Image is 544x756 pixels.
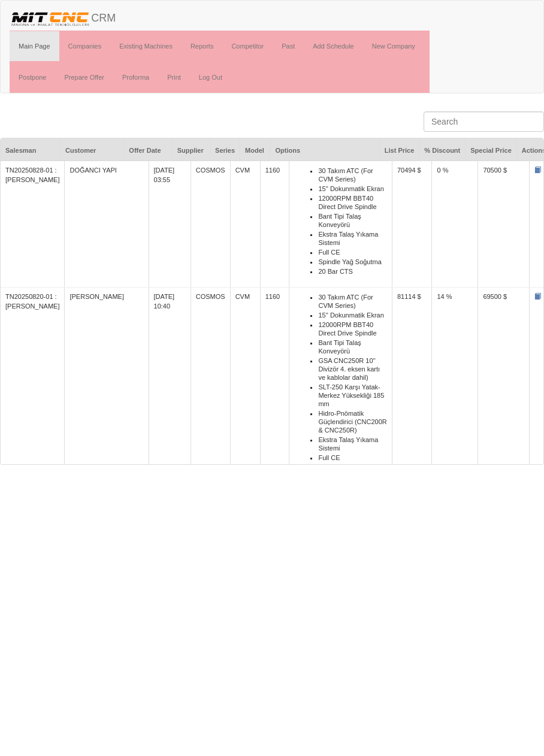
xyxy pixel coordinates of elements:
[478,288,530,493] td: 69500 $
[318,211,387,229] li: Bant Tipi Talaş Konveyörü
[318,409,387,435] li: Hidro-Pnömatik Güçlendirici (CNC200R & CNC250R)
[61,138,123,162] div: Customer
[270,138,379,162] div: Options
[318,292,387,310] li: 30 Takım ATC (For CVM Series)
[1,138,60,162] div: Salesman
[318,320,387,338] li: 12000RPM BBT40 Direct Drive Spindle
[392,288,432,493] td: 81114 $
[191,161,230,288] td: COSMOS
[65,161,149,288] td: DOĞANCI YAPI
[1,161,65,288] td: TN20250828-01 : [PERSON_NAME]
[318,453,387,462] li: Full CE
[55,62,113,92] a: Prepare Offer
[110,31,182,61] a: Existing Machines
[318,462,387,472] li: Spindle Yağ Soğutma
[113,62,158,92] a: Proforma
[1,1,125,31] a: CRM
[478,161,530,288] td: 70500 $
[392,161,432,288] td: 70494 $
[318,310,387,320] li: 15'' Dokunmatik Ekran
[210,138,240,162] div: Series
[432,288,478,493] td: 14 %
[260,288,289,493] td: 1160
[65,288,149,493] td: [PERSON_NAME]
[1,288,65,493] td: TN20250820-01 : [PERSON_NAME]
[240,138,270,162] div: Model
[158,62,190,92] a: Print
[124,138,171,162] div: Offer Date
[318,193,387,211] li: 12000RPM BBT40 Direct Drive Spindle
[190,62,231,92] a: Log Out
[318,356,387,382] li: GSA CNC250R 10'' Divizör 4. eksen kartı ve kablolar dahil)
[318,382,387,409] li: SLT-250 Karşı Yatak-Merkez Yüksekliği 185 mm
[424,111,544,132] input: Search
[230,161,260,288] td: CVM
[149,288,191,493] td: [DATE] 10:40
[59,31,111,61] a: Companies
[380,138,419,162] div: List Price
[273,31,304,61] a: Past
[149,161,191,288] td: [DATE] 03:55
[304,31,363,61] a: Add Schedule
[230,288,260,493] td: CVM
[318,267,387,276] li: 20 Bar CTS
[318,184,387,193] li: 15'' Dokunmatik Ekran
[191,288,230,493] td: COSMOS
[260,161,289,288] td: 1160
[466,138,516,162] div: Special Price
[10,31,59,61] a: Main Page
[318,166,387,184] li: 30 Takım ATC (For CVM Series)
[10,62,55,92] a: Postpone
[432,161,478,288] td: 0 %
[318,435,387,453] li: Ekstra Talaş Yıkama Sistemi
[10,10,91,28] img: header.png
[318,229,387,247] li: Ekstra Talaş Yıkama Sistemi
[318,338,387,356] li: Bant Tipi Talaş Konveyörü
[182,31,223,61] a: Reports
[222,31,273,61] a: Competitor
[419,138,465,162] div: % Discount
[363,31,424,61] a: New Company
[318,247,387,257] li: Full CE
[318,257,387,267] li: Spindle Yağ Soğutma
[173,138,210,162] div: Supplier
